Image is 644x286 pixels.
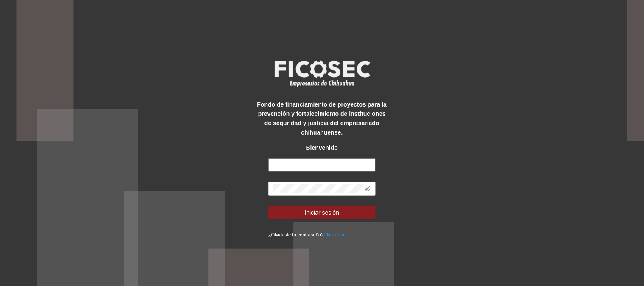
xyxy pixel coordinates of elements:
a: Click aqui [324,232,345,237]
strong: Bienvenido [306,144,338,151]
span: eye-invisible [365,186,371,192]
small: ¿Olvidaste tu contraseña? [268,232,344,237]
img: logo [269,58,375,89]
span: Iniciar sesión [305,208,340,217]
button: Iniciar sesión [268,206,376,219]
strong: Fondo de financiamiento de proyectos para la prevención y fortalecimiento de instituciones de seg... [257,101,387,136]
